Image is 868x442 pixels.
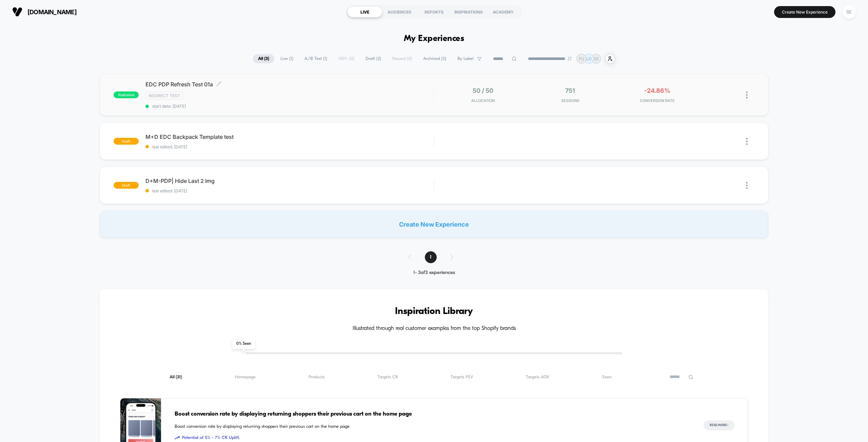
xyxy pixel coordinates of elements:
[586,56,592,61] p: LD
[114,182,139,189] span: draft
[114,138,139,145] span: draft
[145,188,434,193] span: last edited: [DATE]
[473,87,493,94] span: 50 / 50
[746,138,748,145] img: close
[774,6,835,18] button: Create New Experience
[175,435,690,441] span: Potential of 5% - 7% CR Uplift.
[232,339,255,349] span: 0 % Seen
[404,34,465,44] h1: My Experiences
[565,87,575,94] span: 751
[425,251,437,263] span: 1
[401,270,467,276] div: 1 - 3 of 3 experiences
[360,54,386,63] span: Draft ( 2 )
[526,375,549,380] span: Targets AOV
[170,375,182,380] span: All
[145,177,434,184] span: D+M-PDP| Hide Last 2 Img
[704,420,735,430] button: Read More>
[843,5,856,19] div: SE
[382,6,417,17] div: AUDIENCES
[120,306,748,317] h3: Inspiration Library
[299,54,332,63] span: A/B Test ( 1 )
[486,6,520,17] div: ACADEMY
[457,56,474,61] span: By Label
[27,8,77,16] span: [DOMAIN_NAME]
[253,54,274,63] span: All ( 3 )
[309,375,324,380] span: Products
[568,57,572,61] img: end
[377,375,398,380] span: Targets CR
[145,133,434,140] span: M+D EDC Backpack Template test
[644,87,670,94] span: -24.86%
[120,325,748,332] h4: Illustrated through real customer examples from the top Shopify brands
[417,6,451,17] div: REPORTS
[348,6,382,17] div: LIVE
[145,92,183,100] span: Redirect Test
[594,56,599,61] p: SE
[145,144,434,149] span: last edited: [DATE]
[841,5,858,19] button: SE
[145,104,434,109] span: start date: [DATE]
[175,410,690,419] span: Boost conversion rate by displaying returning shoppers their previous cart on the home page
[746,91,748,99] img: close
[235,375,256,380] span: Homepage
[451,375,473,380] span: Targets PSV
[114,91,139,98] span: published
[471,98,495,103] span: Allocation
[418,54,451,63] span: Archived ( 3 )
[528,98,612,103] span: Sessions
[176,375,182,379] span: ( 31 )
[175,423,690,430] span: Boost conversion rate by displaying returning shoppers their previous cart on the home page
[615,98,699,103] span: CONVERSION RATE
[451,6,486,17] div: INSPIRATIONS
[746,182,748,189] img: close
[12,7,22,17] img: Visually logo
[602,375,612,380] span: Seen
[579,56,584,61] p: FU
[10,6,79,17] button: [DOMAIN_NAME]
[100,211,768,238] div: Create New Experience
[145,81,434,88] span: EDC PDP Refresh Test 01a
[275,54,298,63] span: Live ( 1 )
